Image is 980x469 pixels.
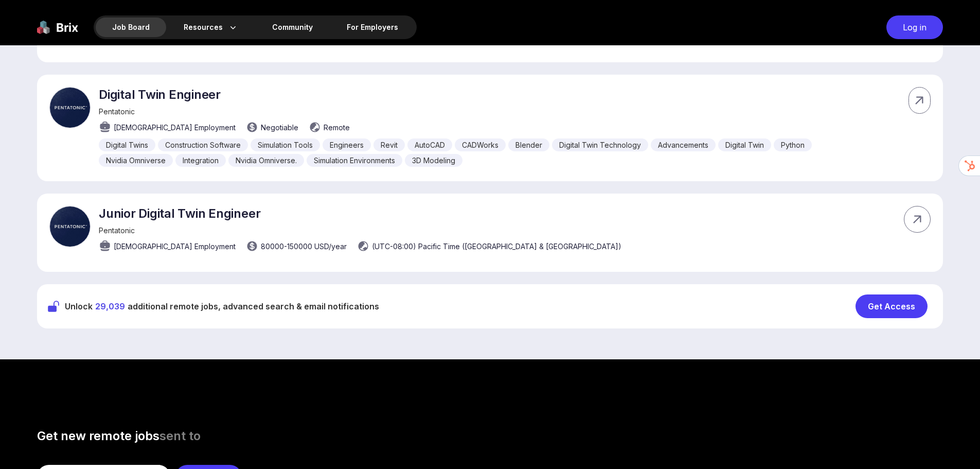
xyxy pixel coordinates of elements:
span: 80000 - 150000 USD /year [261,241,347,252]
div: Digital Twins [99,138,155,151]
div: Resources [167,18,255,37]
div: Advancements [651,138,716,151]
span: sent to [159,428,201,443]
div: Nvidia Omniverse [99,154,173,167]
span: Unlock additional remote jobs, advanced search & email notifications [65,300,379,312]
div: Digital Twin [718,138,771,151]
div: Blender [508,138,549,151]
div: AutoCAD [407,138,452,151]
div: Engineers [323,138,371,151]
div: Nvidia Omniverse. [228,154,304,167]
span: Pentatonic [99,107,135,116]
p: Digital Twin Engineer [99,87,835,102]
div: Construction Software [158,138,248,151]
a: Community [256,18,329,37]
p: Junior Digital Twin Engineer [99,206,621,221]
div: Simulation Environments [307,154,402,167]
div: Integration [175,154,226,167]
div: Digital Twin Technology [552,138,648,151]
a: For Employers [330,18,415,37]
span: [DEMOGRAPHIC_DATA] Employment [114,241,236,252]
span: 29,039 [95,301,125,311]
span: Pentatonic [99,226,135,235]
div: Get Access [856,294,928,318]
a: Log in [881,15,943,39]
div: 3D Modeling [405,154,462,167]
span: [DEMOGRAPHIC_DATA] Employment [114,122,236,133]
span: Negotiable [261,122,298,133]
div: Log in [886,15,943,39]
div: Python [774,138,812,151]
span: (UTC-08:00) Pacific Time ([GEOGRAPHIC_DATA] & [GEOGRAPHIC_DATA]) [372,241,621,252]
div: CADWorks [455,138,506,151]
a: Get Access [856,294,933,318]
div: Job Board [96,18,166,37]
div: Simulation Tools [251,138,320,151]
div: Revit [373,138,405,151]
span: Remote [324,122,350,133]
h3: Get new remote jobs [37,428,943,444]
